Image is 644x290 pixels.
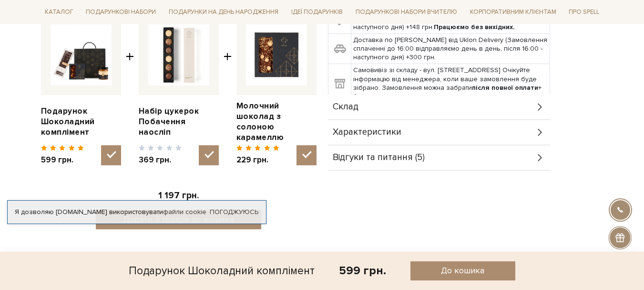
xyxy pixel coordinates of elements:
[165,5,282,20] a: Подарунки на День народження
[139,106,219,138] a: Набір цукерок Побачення наосліп
[352,4,461,20] a: Подарункові набори Вчителю
[163,208,206,216] a: файли cookie
[466,5,560,20] a: Корпоративним клієнтам
[41,5,77,20] a: Каталог
[236,155,280,165] span: 229 грн.
[82,5,160,20] a: Подарункові набори
[148,24,209,86] img: Набір цукерок Побачення наосліп
[224,15,232,165] span: +
[126,15,134,165] span: +
[434,23,515,31] b: Працюємо без вихідних.
[41,106,121,138] a: Подарунок Шоколадний комплімент
[287,5,347,20] a: Ідеї подарунків
[236,101,317,143] a: Молочний шоколад з солоною карамеллю
[129,261,315,280] div: Подарунок Шоколадний комплімент
[51,24,112,86] img: Подарунок Шоколадний комплімент
[351,33,550,64] td: Доставка по [PERSON_NAME] від Uklon Delivery (Замовлення сплаченні до 16:00 відправляємо день в д...
[139,155,182,165] span: 369 грн.
[158,190,199,201] span: 1 197 грн.
[351,64,550,103] td: Самовивіз зі складу - вул. [STREET_ADDRESS] Очікуйте інформацію від менеджера, коли ваше замовлен...
[441,265,484,276] span: До кошика
[210,208,258,216] a: Погоджуюсь
[41,155,84,165] span: 599 грн.
[565,5,603,20] a: Про Spell
[333,103,358,111] span: Склад
[333,153,425,162] span: Відгуки та питання (5)
[8,208,266,216] div: Я дозволяю [DOMAIN_NAME] використовувати
[472,84,538,92] b: після повної оплати
[333,128,401,137] span: Характеристики
[410,261,515,280] button: До кошика
[339,263,386,278] div: 599 грн.
[246,24,307,86] img: Молочний шоколад з солоною карамеллю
